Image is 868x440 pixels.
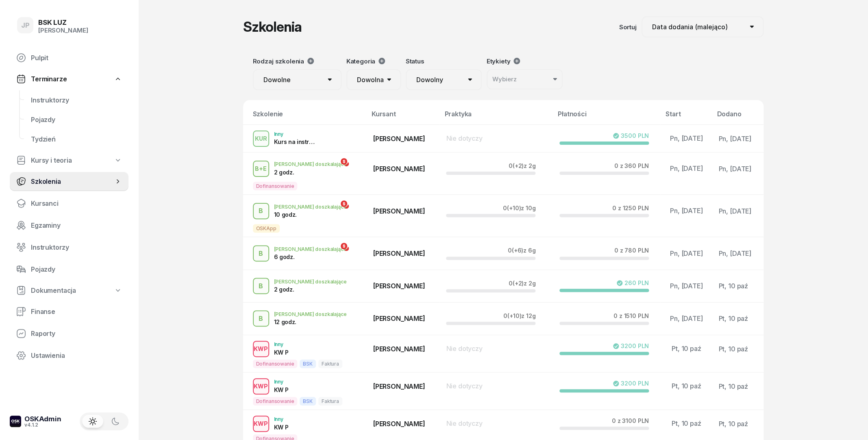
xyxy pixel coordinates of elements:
[670,164,703,172] span: Pn, [DATE]
[373,207,425,215] span: [PERSON_NAME]
[10,346,128,365] a: Ustawienia
[616,280,649,286] div: 260 PLN
[670,134,703,142] span: Pn, [DATE]
[24,423,61,427] div: v4.1.2
[446,134,482,142] span: Nie dotyczy
[10,302,128,321] a: Finanse
[503,312,535,319] div: 0 z 12g
[446,344,482,353] span: Nie dotyczy
[31,157,72,164] span: Kursy i teoria
[24,110,128,129] a: Pojazdy
[507,205,521,211] span: (+10)
[31,96,122,104] span: Instruktorzy
[670,249,703,257] span: Pn, [DATE]
[661,110,712,125] th: Start
[10,237,128,257] a: Instruktorzy
[24,416,61,423] div: OSKAdmin
[31,266,122,273] span: Pojazdy
[670,207,703,215] span: Pn, [DATE]
[614,162,649,169] div: 0 z 360 PLN
[31,54,122,62] span: Pulpit
[718,165,751,173] span: Pn, [DATE]
[446,382,482,390] span: Nie dotyczy
[613,380,649,387] div: 3200 PLN
[10,259,128,279] a: Pojazdy
[487,69,563,89] button: Wybierz
[31,244,122,251] span: Instruktorzy
[31,308,122,316] span: Finanse
[373,382,425,390] span: [PERSON_NAME]
[10,194,128,213] a: Kursanci
[439,110,553,125] th: Praktyka
[373,420,425,428] span: [PERSON_NAME]
[31,287,76,294] span: Dokumentacja
[373,249,425,257] span: [PERSON_NAME]
[10,416,21,427] img: logo-xs-dark@2x.png
[38,19,88,26] div: BSK LUZ
[492,76,517,83] div: Wybierz
[367,110,440,125] th: Kursant
[243,110,367,125] th: Szkolenie
[31,116,122,124] span: Pojazdy
[38,27,88,34] div: [PERSON_NAME]
[718,382,748,390] span: Pt, 10 paź
[373,282,425,290] span: [PERSON_NAME]
[508,247,536,254] div: 0 z 6g
[509,280,536,287] div: 0 z 2g
[31,200,122,207] span: Kursanci
[24,90,128,110] a: Instruktorzy
[718,135,751,143] span: Pn, [DATE]
[513,162,524,169] span: (+2)
[553,110,661,125] th: Płatności
[31,178,114,185] span: Szkolenia
[612,417,649,424] div: 0 z 3100 PLN
[31,352,122,359] span: Ustawienia
[512,247,523,254] span: (+6)
[718,314,748,322] span: Pt, 10 paź
[612,205,649,211] div: 0 z 1250 PLN
[373,314,425,322] span: [PERSON_NAME]
[24,129,128,149] a: Tydzień
[718,420,748,428] span: Pt, 10 paź
[10,172,128,191] a: Szkolenia
[712,110,763,125] th: Dodano
[513,280,524,287] span: (+2)
[300,397,316,405] span: BSK
[613,312,649,319] div: 0 z 1510 PLN
[507,312,521,319] span: (+10)
[672,382,701,390] span: Pt, 10 paź
[373,165,425,173] span: [PERSON_NAME]
[31,330,122,338] span: Raporty
[718,249,751,257] span: Pn, [DATE]
[10,281,128,299] a: Dokumentacja
[670,282,703,290] span: Pn, [DATE]
[10,216,128,235] a: Egzaminy
[672,344,701,353] span: Pt, 10 paź
[509,162,536,169] div: 0 z 2g
[373,135,425,143] span: [PERSON_NAME]
[31,135,122,143] span: Tydzień
[10,70,128,88] a: Terminarze
[613,133,649,139] div: 3500 PLN
[253,359,298,368] span: Dofinansowanie
[10,324,128,343] a: Raporty
[718,207,751,215] span: Pn, [DATE]
[614,247,649,254] div: 0 z 780 PLN
[300,359,316,368] span: BSK
[718,282,748,290] span: Pt, 10 paź
[253,397,298,405] span: Dofinansowanie
[670,314,703,322] span: Pn, [DATE]
[318,397,342,405] span: Faktura
[243,20,302,34] h1: Szkolenia
[31,222,122,229] span: Egzaminy
[446,419,482,427] span: Nie dotyczy
[613,343,649,349] div: 3200 PLN
[373,345,425,353] span: [PERSON_NAME]
[318,359,342,368] span: Faktura
[253,182,298,190] span: Dofinansowanie
[672,419,701,427] span: Pt, 10 paź
[503,205,535,211] div: 0 z 10g
[718,345,748,353] span: Pt, 10 paź
[253,224,280,233] span: OSKApp
[31,75,67,83] span: Terminarze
